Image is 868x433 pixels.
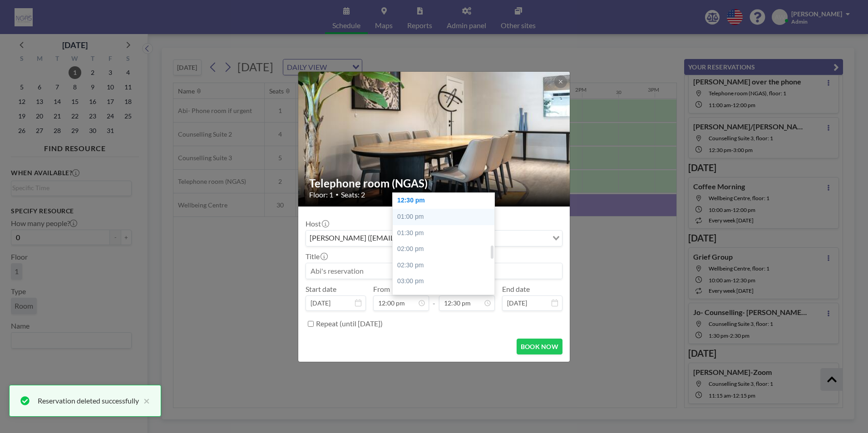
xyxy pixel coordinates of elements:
[393,290,499,306] div: 03:30 pm
[341,190,365,199] span: Seats: 2
[517,339,562,354] button: BOOK NOW
[309,177,560,190] h2: Telephone room (NGAS)
[393,241,499,257] div: 02:00 pm
[306,285,336,294] label: Start date
[309,190,333,199] span: Floor: 1
[393,209,499,225] div: 01:00 pm
[306,263,562,279] input: Abi's reservation
[433,288,435,308] span: -
[139,395,150,406] button: close
[393,192,499,209] div: 12:30 pm
[393,225,499,241] div: 01:30 pm
[495,232,547,244] input: Search for option
[335,191,339,198] span: •
[306,219,328,228] label: Host
[373,285,390,294] label: From
[38,395,139,406] div: Reservation deleted successfully
[316,319,383,328] label: Repeat (until [DATE])
[308,232,494,244] span: [PERSON_NAME] ([EMAIL_ADDRESS][DOMAIN_NAME])
[306,252,327,261] label: Title
[393,257,499,274] div: 02:30 pm
[393,273,499,290] div: 03:00 pm
[502,285,530,294] label: End date
[298,48,571,230] img: 537.jpg
[306,231,562,246] div: Search for option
